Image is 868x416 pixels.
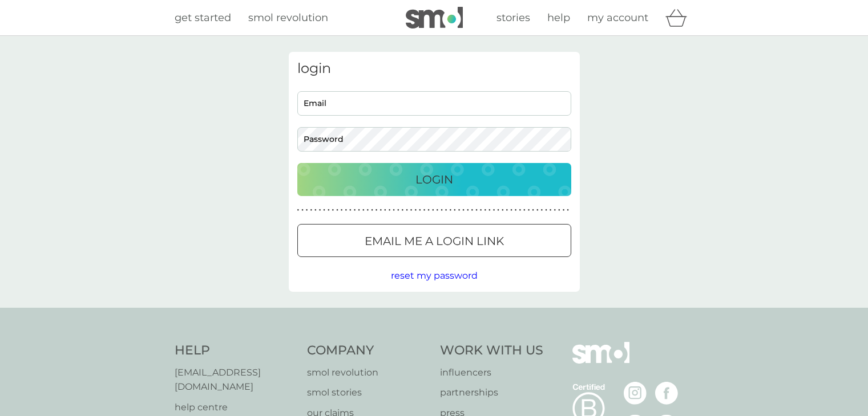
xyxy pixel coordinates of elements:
span: my account [587,11,648,24]
p: ● [419,207,421,213]
a: my account [587,10,648,26]
p: ● [319,207,321,213]
p: ● [563,207,565,213]
button: reset my password [391,268,478,283]
p: ● [471,207,474,213]
p: ● [545,207,547,213]
p: ● [523,207,526,213]
p: ● [528,207,530,213]
p: ● [332,207,334,213]
a: influencers [440,365,543,380]
p: ● [467,207,469,213]
p: ● [449,207,451,213]
img: smol [406,7,463,28]
button: Login [297,163,571,196]
p: ● [458,207,461,213]
p: ● [432,207,434,213]
p: ● [402,207,404,213]
h4: Help [175,342,296,360]
p: ● [437,207,439,213]
h4: Company [307,342,429,360]
img: visit the smol Instagram page [624,382,647,405]
p: ● [323,207,325,213]
p: ● [297,207,300,213]
p: ● [519,207,521,213]
p: ● [349,207,352,213]
p: ● [493,207,495,213]
a: get started [175,10,231,26]
p: ● [310,207,312,213]
p: ● [423,207,426,213]
span: get started [175,11,231,24]
p: ● [406,207,408,213]
p: ● [380,207,382,213]
p: ● [454,207,456,213]
p: ● [497,207,499,213]
p: ● [541,207,543,213]
span: stories [496,11,530,24]
p: ● [328,207,330,213]
p: ● [506,207,508,213]
p: Login [415,170,453,189]
p: ● [314,207,317,213]
p: Email me a login link [365,232,504,250]
p: ● [558,207,560,213]
p: ● [345,207,347,213]
p: ● [410,207,413,213]
div: basket [665,6,694,29]
p: ● [301,207,304,213]
h4: Work With Us [440,342,543,360]
p: ● [389,207,391,213]
p: ● [397,207,399,213]
span: reset my password [391,270,478,281]
p: ● [358,207,360,213]
a: stories [496,10,530,26]
a: partnerships [440,385,543,400]
a: [EMAIL_ADDRESS][DOMAIN_NAME] [175,365,296,394]
p: ● [441,207,443,213]
a: help [547,10,570,26]
img: smol [572,342,629,381]
a: smol revolution [307,365,429,380]
p: ● [550,207,552,213]
p: ● [532,207,534,213]
p: ● [480,207,482,213]
p: ● [554,207,556,213]
p: ● [475,207,478,213]
p: ● [393,207,395,213]
img: visit the smol Facebook page [655,382,678,405]
p: ● [414,207,417,213]
p: ● [427,207,430,213]
p: ● [488,207,491,213]
p: ● [384,207,386,213]
p: ● [484,207,486,213]
p: ● [341,207,343,213]
span: help [547,11,570,24]
p: ● [336,207,338,213]
a: smol stories [307,385,429,400]
p: ● [371,207,373,213]
p: ● [510,207,512,213]
span: smol revolution [248,11,328,24]
p: ● [502,207,504,213]
a: help centre [175,400,296,415]
p: ● [515,207,517,213]
h3: login [297,60,571,77]
p: ● [354,207,356,213]
p: ● [536,207,539,213]
a: smol revolution [248,10,328,26]
p: ● [367,207,369,213]
p: ● [567,207,569,213]
p: ● [462,207,465,213]
p: ● [362,207,365,213]
p: ● [445,207,447,213]
button: Email me a login link [297,224,571,257]
p: ● [376,207,378,213]
p: ● [306,207,308,213]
